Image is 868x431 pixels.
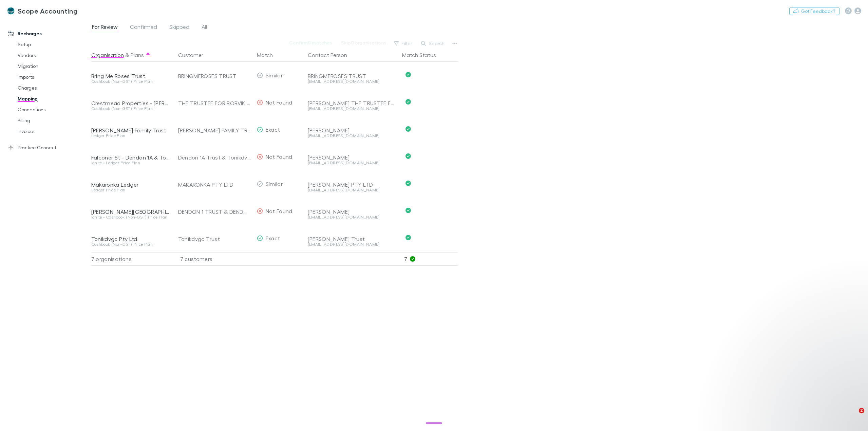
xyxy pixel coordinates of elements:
button: Search [418,39,449,48]
button: Match Status [402,48,444,62]
div: Cashbook (Non-GST) Price Plan [91,107,170,111]
button: Match [257,48,281,62]
span: Similar [266,181,283,187]
button: Skip0 organisations [337,39,391,47]
a: Billing [11,115,95,126]
button: Got Feedback? [789,7,839,15]
div: [PERSON_NAME][GEOGRAPHIC_DATA] - Dendon 1 & Dendon 2 Partnership [91,208,170,215]
span: Exact [266,126,280,133]
span: Exact [266,235,280,241]
span: Skipped [169,23,189,32]
div: THE TRUSTEE FOR BOBVIK FAMILY TRUST & THE TRUSTEE FOR [PERSON_NAME] FAMILY TRUST [178,90,251,117]
div: Dendon 1A Trust & Tonikdvgc Trust [178,144,251,171]
div: Bring Me Roses Trust [91,73,170,79]
a: Setup [11,39,95,50]
span: For Review [92,23,118,32]
div: Cashbook (Non-GST) Price Plan [91,79,170,83]
div: Crestmead Properties - [PERSON_NAME] & Bobvik Partnership [91,100,170,107]
div: MAKARONKA PTY LTD [178,171,251,198]
div: Ledger Price Plan [91,188,170,192]
a: Vendors [11,50,95,61]
a: Scope Accounting [3,3,81,19]
span: Confirmed [130,23,157,32]
div: & [91,48,170,62]
a: Migration [11,61,95,72]
svg: Confirmed [405,235,411,240]
button: Organisation [91,48,124,62]
iframe: Intercom live chat [845,408,861,424]
div: Tonikdvgc Pty Ltd [91,236,170,242]
svg: Confirmed [405,72,411,77]
div: [PERSON_NAME] Trust [308,236,397,242]
div: DENDON 1 TRUST & DENDON 2 TRUST [178,198,251,225]
a: Mapping [11,93,95,104]
a: Connections [11,104,95,115]
div: [PERSON_NAME] Family Trust [91,127,170,134]
button: Contact Person [308,48,355,62]
button: Customer [178,48,211,62]
a: Recharges [1,28,95,39]
span: Not Found [266,153,293,160]
svg: Confirmed [405,99,411,105]
button: Plans [131,48,144,62]
div: [EMAIL_ADDRESS][DOMAIN_NAME] [308,134,397,138]
p: 7 [404,252,458,265]
h3: Scope Accounting [18,7,77,15]
button: Filter [391,39,416,48]
div: [EMAIL_ADDRESS][DOMAIN_NAME] [308,188,397,192]
div: [EMAIL_ADDRESS][DOMAIN_NAME] [308,107,397,111]
div: 7 customers [173,252,254,266]
div: BRINGMEROSES TRUST [308,73,397,79]
svg: Confirmed [405,126,411,132]
div: 7 organisations [91,252,173,266]
div: [PERSON_NAME] THE TRUSTEE FOR BOBVIK FAMILY TRUST & THE TRUSTEE FOR [PERSON_NAME] FAMILY TRUST [308,100,397,107]
button: Confirm0 matches [285,39,337,47]
span: Similar [266,72,283,78]
div: Falconer St - Dendon 1A & Tonikdvgc Trust Partnership [91,154,170,161]
div: [PERSON_NAME] [308,208,397,215]
div: Makaronka Ledger [91,181,170,188]
div: [EMAIL_ADDRESS][DOMAIN_NAME] [308,242,397,246]
div: [PERSON_NAME] [308,154,397,161]
div: [PERSON_NAME] FAMILY TRUST [178,117,251,144]
div: Tonikdvgc Trust [178,225,251,252]
div: [PERSON_NAME] PTY LTD [308,181,397,188]
div: Ledger Price Plan [91,134,170,138]
a: Invoices [11,126,95,137]
div: Ignite • Cashbook (Non-GST) Price Plan [91,215,170,219]
span: 2 [859,408,864,413]
div: [EMAIL_ADDRESS][DOMAIN_NAME] [308,215,397,219]
span: Not Found [266,208,293,214]
div: [EMAIL_ADDRESS][DOMAIN_NAME] [308,79,397,83]
span: All [202,23,207,32]
div: [PERSON_NAME] [308,127,397,134]
svg: Confirmed [405,181,411,186]
img: Scope Accounting's Logo [7,7,15,15]
div: BRINGMEROSES TRUST [178,62,251,90]
span: Not Found [266,99,293,106]
svg: Confirmed [405,153,411,159]
a: Imports [11,72,95,82]
div: Ignite • Ledger Price Plan [91,161,170,165]
a: Practice Connect [1,142,95,153]
svg: Confirmed [405,208,411,213]
div: Cashbook (Non-GST) Price Plan [91,242,170,246]
div: [EMAIL_ADDRESS][DOMAIN_NAME] [308,161,397,165]
a: Charges [11,82,95,93]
